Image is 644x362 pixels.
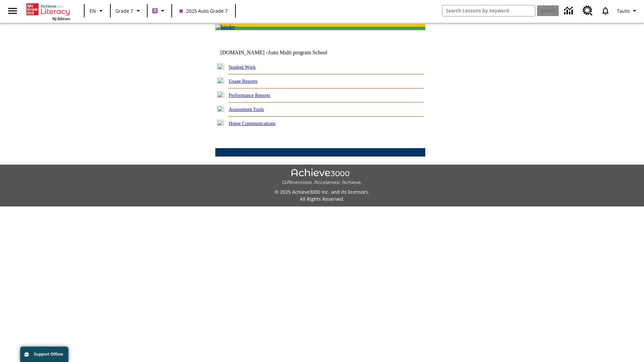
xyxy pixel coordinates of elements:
button: Grade: Grade 7, Select a grade [113,5,145,17]
span: B [154,6,157,15]
button: Open side menu [3,1,22,21]
a: Notifications [597,2,614,19]
span: EN [90,7,96,14]
img: plus.gif [217,120,224,126]
a: Home Communications [229,121,276,126]
button: Language: EN, Select a language [87,5,108,17]
img: plus.gif [217,77,224,83]
img: plus.gif [217,106,224,112]
div: Home [26,2,70,21]
span: 2025 Auto Grade 7 [179,7,228,14]
a: Assessment Tools [229,107,264,112]
button: Profile/Settings [614,5,641,17]
span: Support Offline [34,352,63,357]
img: plus.gif [217,63,224,69]
span: Tauto [617,7,630,14]
td: [DOMAIN_NAME] - [220,50,344,56]
a: Data Center [560,2,579,20]
input: search field [442,5,535,16]
a: Usage Reports [229,78,258,84]
a: Performance Reports [229,93,270,98]
a: Student Work [229,64,256,70]
button: Boost Class color is purple. Change class color [150,5,169,17]
img: Achieve3000 Differentiate Accelerate Achieve [282,169,362,186]
span: NJ Edition [52,16,70,21]
button: Support Offline [20,347,68,362]
span: Grade 7 [115,7,133,14]
a: Resource Center, Will open in new tab [579,2,597,20]
img: plus.gif [217,92,224,98]
img: header [215,24,235,30]
nobr: Auto Multi program School [268,50,327,55]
